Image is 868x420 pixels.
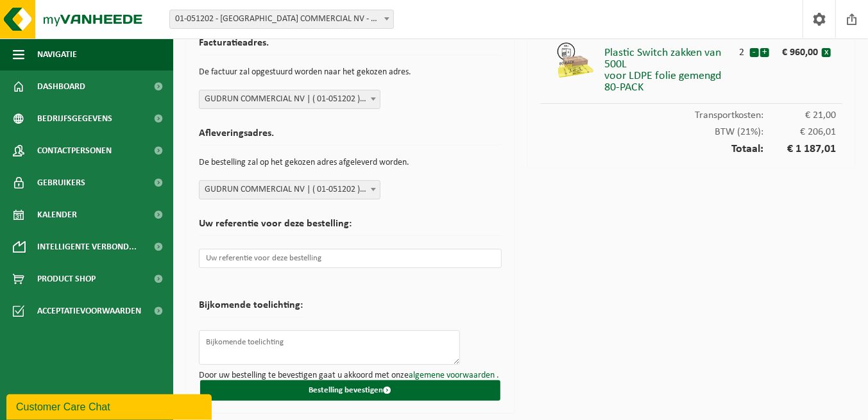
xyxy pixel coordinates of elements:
span: Navigatie [37,38,77,71]
p: De bestelling zal op het gekozen adres afgeleverd worden. [199,152,502,174]
button: Bestelling bevestigen [200,380,500,401]
a: algemene voorwaarden . [409,371,499,380]
span: GUDRUN COMMERCIAL NV | ( 01-051202 ) | INDUSTRIESTRAAT 18, 2500 LIER | 0476.530.118 [200,90,380,108]
div: 2 [735,41,749,58]
p: De factuur zal opgestuurd worden naar het gekozen adres. [199,62,502,83]
span: Contactpersonen [37,135,112,167]
span: Intelligente verbond... [37,231,137,263]
div: € 960,00 [778,41,822,58]
h2: Facturatieadres. [199,38,502,55]
div: BTW (21%): [540,121,843,137]
span: 01-051202 - GUDRUN COMMERCIAL NV - LIER [169,10,394,29]
iframe: chat widget [6,392,214,420]
span: Product Shop [37,263,96,295]
div: Totaal: [540,137,843,155]
span: 01-051202 - GUDRUN COMMERCIAL NV - LIER [170,10,393,28]
span: Kalender [37,199,77,231]
span: € 206,01 [763,127,836,137]
span: GUDRUN COMMERCIAL NV | ( 01-051202 ) | INDUSTRIESTRAAT 18, 2500 LIER | 0476.530.118 [199,90,380,109]
img: 01-999968 [556,41,595,80]
div: Plastic Switch zakken van 500L voor LDPE folie gemengd 80-PACK [604,41,735,94]
input: Uw referentie voor deze bestelling [199,249,502,268]
span: € 1 187,01 [763,144,836,155]
span: Acceptatievoorwaarden [37,295,141,327]
span: € 21,00 [763,110,836,121]
button: + [760,48,769,57]
button: - [750,48,759,57]
p: Door uw bestelling te bevestigen gaat u akkoord met onze [199,371,502,380]
span: Dashboard [37,71,85,103]
h2: Bijkomende toelichting: [199,300,303,317]
h2: Uw referentie voor deze bestelling: [199,219,502,236]
span: Bedrijfsgegevens [37,103,112,135]
span: GUDRUN COMMERCIAL NV | ( 01-051202 ) | INDUSTRIESTRAAT 18, 2500 LIER | 0476.530.118 [200,181,380,199]
span: Gebruikers [37,167,85,199]
span: GUDRUN COMMERCIAL NV | ( 01-051202 ) | INDUSTRIESTRAAT 18, 2500 LIER | 0476.530.118 [199,180,380,199]
button: x [822,48,831,57]
div: Transportkosten: [540,104,843,121]
h2: Afleveringsadres. [199,128,502,146]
